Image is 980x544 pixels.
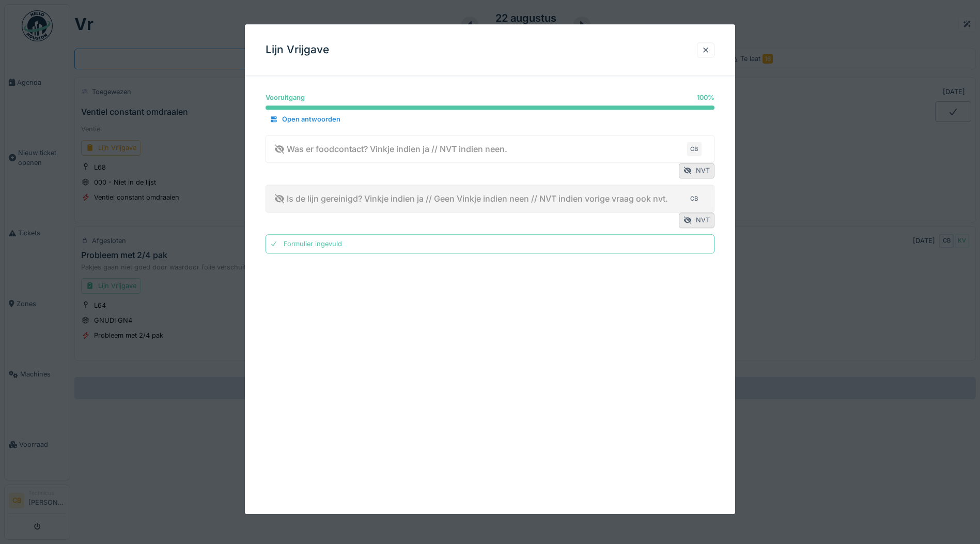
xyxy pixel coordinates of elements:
[266,93,305,102] div: Vooruitgang
[687,191,702,206] div: CB
[679,163,714,178] div: NVT
[266,106,714,110] progress: 100 %
[266,113,345,127] div: Open antwoorden
[270,140,710,159] summary: Was er foodcontact? Vinkje indien ja // NVT indien neen.CB
[687,142,702,156] div: CB
[274,143,507,155] div: Was er foodcontact? Vinkje indien ja // NVT indien neen.
[274,192,668,205] div: Is de lijn gereinigd? Vinkje indien ja // Geen Vinkje indien neen // NVT indien vorige vraag ook ...
[679,213,714,228] div: NVT
[697,93,714,102] div: 100 %
[266,43,329,56] h3: Lijn Vrijgave
[270,189,710,208] summary: Is de lijn gereinigd? Vinkje indien ja // Geen Vinkje indien neen // NVT indien vorige vraag ook ...
[284,239,342,249] div: Formulier ingevuld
